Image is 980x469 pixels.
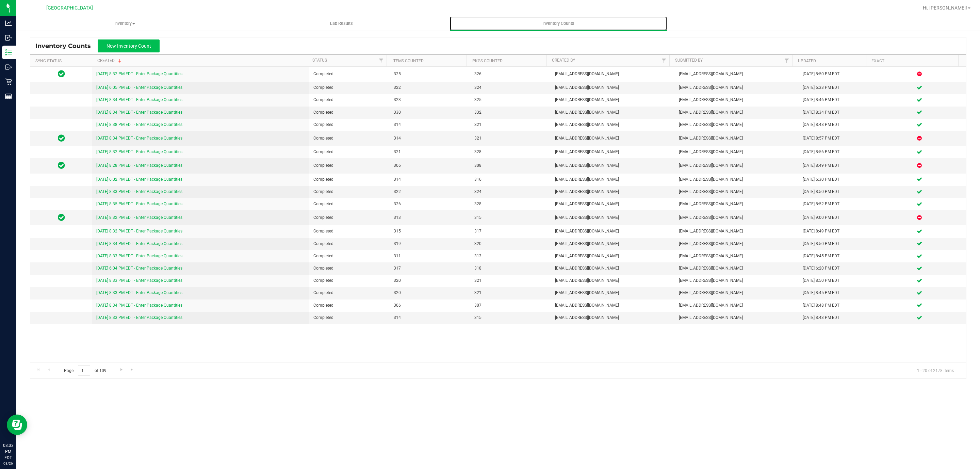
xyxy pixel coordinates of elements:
[313,122,386,128] span: Completed
[313,135,386,142] span: Completed
[96,315,182,320] a: [DATE] 8:33 PM EDT - Enter Package Quantities
[555,84,671,91] span: [EMAIL_ADDRESS][DOMAIN_NAME]
[472,59,503,63] a: Pkgs Counted
[394,135,466,142] span: 314
[394,228,466,234] span: 315
[313,201,386,207] span: Completed
[313,176,386,183] span: Completed
[394,71,466,77] span: 325
[394,189,466,195] span: 322
[96,110,182,115] a: [DATE] 8:34 PM EDT - Enter Package Quantities
[803,241,869,247] div: [DATE] 8:50 PM EDT
[312,58,327,63] a: Status
[394,302,466,309] span: 306
[98,39,160,52] button: New Inventory Count
[394,290,466,296] span: 320
[313,290,386,296] span: Completed
[679,149,795,155] span: [EMAIL_ADDRESS][DOMAIN_NAME]
[313,214,386,221] span: Completed
[450,16,667,31] a: Inventory Counts
[555,109,671,116] span: [EMAIL_ADDRESS][DOMAIN_NAME]
[555,97,671,103] span: [EMAIL_ADDRESS][DOMAIN_NAME]
[679,201,795,207] span: [EMAIL_ADDRESS][DOMAIN_NAME]
[803,201,869,207] div: [DATE] 8:52 PM EDT
[474,149,547,155] span: 328
[555,277,671,284] span: [EMAIL_ADDRESS][DOMAIN_NAME]
[555,176,671,183] span: [EMAIL_ADDRESS][DOMAIN_NAME]
[474,84,547,91] span: 324
[96,290,182,295] a: [DATE] 8:33 PM EDT - Enter Package Quantities
[555,290,671,296] span: [EMAIL_ADDRESS][DOMAIN_NAME]
[679,314,795,321] span: [EMAIL_ADDRESS][DOMAIN_NAME]
[313,84,386,91] span: Completed
[394,265,466,272] span: 317
[679,71,795,77] span: [EMAIL_ADDRESS][DOMAIN_NAME]
[35,59,62,63] a: Sync Status
[58,365,112,376] span: Page of 109
[679,176,795,183] span: [EMAIL_ADDRESS][DOMAIN_NAME]
[555,149,671,155] span: [EMAIL_ADDRESS][DOMAIN_NAME]
[803,109,869,116] div: [DATE] 8:34 PM EDT
[313,109,386,116] span: Completed
[78,365,90,376] input: 1
[394,201,466,207] span: 326
[798,59,816,63] a: Updated
[552,58,575,63] a: Created By
[5,93,12,100] inline-svg: Reports
[313,241,386,247] span: Completed
[96,303,182,308] a: [DATE] 8:34 PM EDT - Enter Package Quantities
[474,302,547,309] span: 307
[96,71,182,76] a: [DATE] 8:32 PM EDT - Enter Package Quantities
[58,69,65,79] span: In Sync
[394,84,466,91] span: 322
[866,55,958,67] th: Exact
[803,302,869,309] div: [DATE] 8:48 PM EDT
[58,213,65,222] span: In Sync
[96,189,182,194] a: [DATE] 8:33 PM EDT - Enter Package Quantities
[803,176,869,183] div: [DATE] 6:30 PM EDT
[679,265,795,272] span: [EMAIL_ADDRESS][DOMAIN_NAME]
[474,176,547,183] span: 316
[96,85,182,90] a: [DATE] 6:05 PM EDT - Enter Package Quantities
[5,64,12,70] inline-svg: Outbound
[313,265,386,272] span: Completed
[313,228,386,234] span: Completed
[474,189,547,195] span: 324
[394,109,466,116] span: 330
[803,290,869,296] div: [DATE] 8:45 PM EDT
[96,201,182,206] a: [DATE] 8:35 PM EDT - Enter Package Quantities
[392,59,424,63] a: Items Counted
[803,228,869,234] div: [DATE] 8:49 PM EDT
[313,149,386,155] span: Completed
[313,71,386,77] span: Completed
[679,97,795,103] span: [EMAIL_ADDRESS][DOMAIN_NAME]
[58,133,65,143] span: In Sync
[474,265,547,272] span: 318
[313,314,386,321] span: Completed
[803,253,869,259] div: [DATE] 8:45 PM EDT
[474,97,547,103] span: 325
[96,241,182,246] a: [DATE] 8:34 PM EDT - Enter Package Quantities
[679,290,795,296] span: [EMAIL_ADDRESS][DOMAIN_NAME]
[555,162,671,169] span: [EMAIL_ADDRESS][DOMAIN_NAME]
[96,122,182,127] a: [DATE] 8:38 PM EDT - Enter Package Quantities
[474,214,547,221] span: 315
[394,97,466,103] span: 323
[803,122,869,128] div: [DATE] 8:48 PM EDT
[555,201,671,207] span: [EMAIL_ADDRESS][DOMAIN_NAME]
[803,277,869,284] div: [DATE] 8:50 PM EDT
[803,265,869,272] div: [DATE] 6:20 PM EDT
[679,277,795,284] span: [EMAIL_ADDRESS][DOMAIN_NAME]
[679,214,795,221] span: [EMAIL_ADDRESS][DOMAIN_NAME]
[923,5,967,11] span: Hi, [PERSON_NAME]!
[803,162,869,169] div: [DATE] 8:49 PM EDT
[474,122,547,128] span: 321
[96,177,182,182] a: [DATE] 6:02 PM EDT - Enter Package Quantities
[7,415,27,435] iframe: Resource center
[658,55,669,66] a: Filter
[233,16,450,31] a: Lab Results
[394,122,466,128] span: 314
[5,20,12,27] inline-svg: Analytics
[394,314,466,321] span: 314
[5,34,12,41] inline-svg: Inbound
